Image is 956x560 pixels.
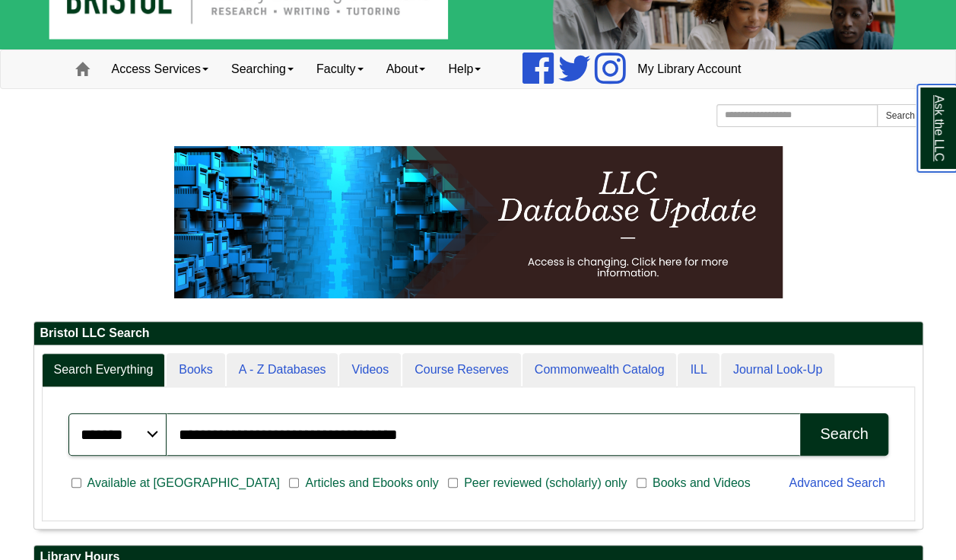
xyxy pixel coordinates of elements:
[100,50,220,88] a: Access Services
[339,353,401,387] a: Videos
[637,476,646,490] input: Books and Videos
[437,50,492,88] a: Help
[81,474,286,492] span: Available at [GEOGRAPHIC_DATA]
[800,413,888,456] button: Search
[448,476,458,490] input: Peer reviewed (scholarly) only
[174,146,783,298] img: HTML tutorial
[877,104,923,127] button: Search
[227,353,338,387] a: A - Z Databases
[626,50,752,88] a: My Library Account
[220,50,305,88] a: Searching
[721,353,834,387] a: Journal Look-Up
[167,353,224,387] a: Books
[678,353,719,387] a: ILL
[789,476,885,489] a: Advanced Search
[820,425,868,443] div: Search
[42,353,166,387] a: Search Everything
[458,474,633,492] span: Peer reviewed (scholarly) only
[375,50,437,88] a: About
[646,474,757,492] span: Books and Videos
[402,353,521,387] a: Course Reserves
[34,322,923,345] h2: Bristol LLC Search
[299,474,444,492] span: Articles and Ebooks only
[71,476,81,490] input: Available at [GEOGRAPHIC_DATA]
[289,476,299,490] input: Articles and Ebooks only
[305,50,375,88] a: Faculty
[522,353,677,387] a: Commonwealth Catalog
